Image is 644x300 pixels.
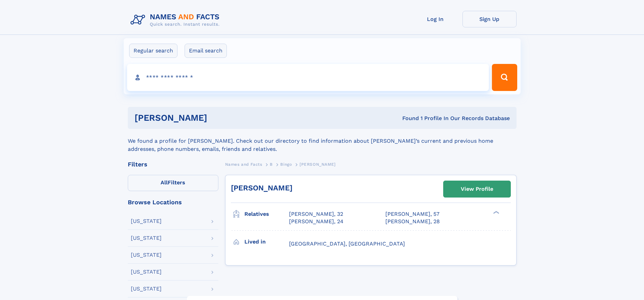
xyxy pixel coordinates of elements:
[289,240,405,247] span: [GEOGRAPHIC_DATA], [GEOGRAPHIC_DATA]
[289,210,343,218] a: [PERSON_NAME], 32
[270,162,273,167] span: B
[280,162,292,167] span: Bingo
[385,218,440,225] a: [PERSON_NAME], 28
[128,175,218,191] label: Filters
[131,252,162,258] div: [US_STATE]
[385,210,439,218] a: [PERSON_NAME], 57
[492,210,500,215] div: ❯
[128,199,218,205] div: Browse Locations
[462,11,517,27] a: Sign Up
[128,161,218,167] div: Filters
[270,160,273,168] a: B
[231,184,292,192] a: [PERSON_NAME]
[129,44,177,58] label: Regular search
[408,11,462,27] a: Log In
[289,218,343,225] a: [PERSON_NAME], 24
[135,114,305,122] h1: [PERSON_NAME]
[244,236,289,248] h3: Lived in
[444,181,510,197] a: View Profile
[131,286,162,292] div: [US_STATE]
[492,64,517,91] button: Search Button
[127,64,489,91] input: search input
[300,162,336,167] span: [PERSON_NAME]
[161,179,168,186] span: All
[128,11,225,29] img: Logo Names and Facts
[131,235,162,241] div: [US_STATE]
[185,44,227,58] label: Email search
[131,218,162,224] div: [US_STATE]
[305,115,510,122] div: Found 1 Profile In Our Records Database
[461,181,493,197] div: View Profile
[244,208,289,220] h3: Relatives
[128,129,517,153] div: We found a profile for [PERSON_NAME]. Check out our directory to find information about [PERSON_N...
[280,160,292,168] a: Bingo
[225,160,262,168] a: Names and Facts
[131,269,162,275] div: [US_STATE]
